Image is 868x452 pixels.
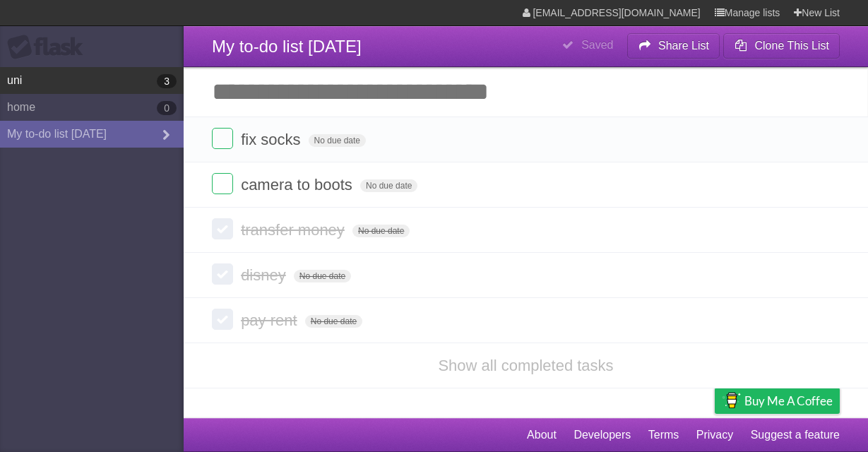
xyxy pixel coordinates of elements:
[360,179,417,192] span: No due date
[157,74,177,88] b: 3
[696,422,733,448] a: Privacy
[212,37,362,56] span: My to-do list [DATE]
[241,176,356,194] span: camera to boots
[212,263,233,285] label: Done
[241,221,348,239] span: transfer money
[241,131,304,148] span: fix socks
[744,388,833,413] span: Buy me a coffee
[658,40,709,52] b: Share List
[648,422,679,448] a: Terms
[754,40,829,52] b: Clone This List
[309,134,366,147] span: No due date
[715,388,840,414] a: Buy me a coffee
[212,173,233,194] label: Done
[212,128,233,149] label: Done
[722,388,741,412] img: Buy me a coffee
[305,315,362,328] span: No due date
[751,422,840,448] a: Suggest a feature
[212,218,233,239] label: Done
[352,225,410,237] span: No due date
[7,35,92,60] div: Flask
[294,270,351,282] span: No due date
[573,422,631,448] a: Developers
[212,309,233,330] label: Done
[241,311,301,329] span: pay rent
[627,33,720,59] button: Share List
[157,101,177,115] b: 0
[723,33,840,59] button: Clone This List
[581,39,613,51] b: Saved
[438,357,613,374] a: Show all completed tasks
[527,422,557,448] a: About
[241,266,290,284] span: disney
